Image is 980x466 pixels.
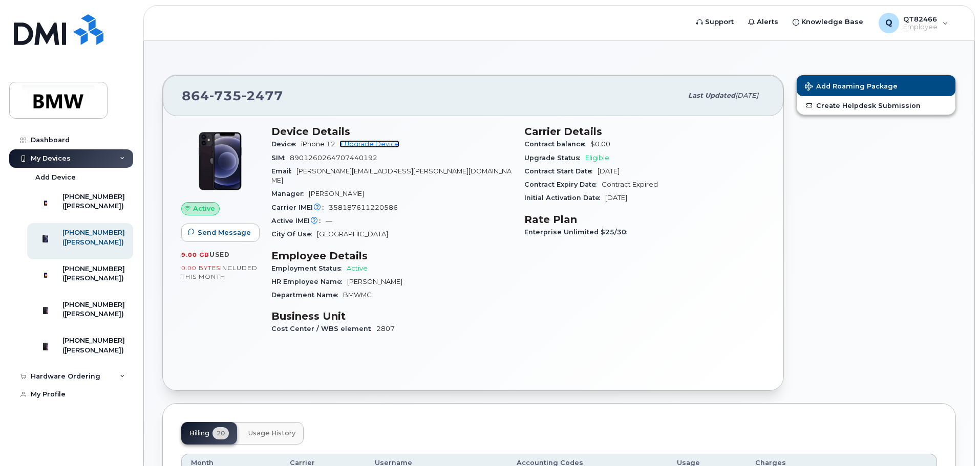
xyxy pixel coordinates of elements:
[271,204,329,211] span: Carrier IMEI
[524,125,765,138] h3: Carrier Details
[248,429,295,437] span: Usage History
[271,125,512,138] h3: Device Details
[189,130,251,192] img: iPhone_12.jpg
[193,204,215,213] span: Active
[347,264,368,272] span: Active
[347,278,402,285] span: [PERSON_NAME]
[271,250,512,262] h3: Employee Details
[290,154,377,162] span: 8901260264707440192
[317,230,388,238] span: [GEOGRAPHIC_DATA]
[271,140,301,148] span: Device
[271,217,326,225] span: Active IMEI
[688,92,735,99] span: Last updated
[585,154,609,162] span: Eligible
[271,154,290,162] span: SIM
[301,140,335,148] span: iPhone 12
[198,228,251,237] span: Send Message
[339,140,399,148] a: + Upgrade Device
[605,194,627,202] span: [DATE]
[735,92,758,99] span: [DATE]
[329,204,398,211] span: 358187611220586
[326,217,332,225] span: —
[524,213,765,226] h3: Rate Plan
[797,75,955,96] button: Add Roaming Package
[271,325,376,332] span: Cost Center / WBS element
[242,88,283,103] span: 2477
[181,264,220,272] span: 0.00 Bytes
[598,167,620,175] span: [DATE]
[376,325,395,332] span: 2807
[524,228,632,236] span: Enterprise Unlimited $25/30
[524,154,585,162] span: Upgrade Status
[524,181,602,188] span: Contract Expiry Date
[271,167,512,184] span: [PERSON_NAME][EMAIL_ADDRESS][PERSON_NAME][DOMAIN_NAME]
[181,224,260,242] button: Send Message
[524,140,590,148] span: Contract balance
[209,88,242,103] span: 735
[271,310,512,322] h3: Business Unit
[209,251,230,258] span: used
[935,421,972,458] iframe: Messenger Launcher
[602,181,658,188] span: Contract Expired
[309,190,364,197] span: [PERSON_NAME]
[182,88,283,103] span: 864
[181,251,209,258] span: 9.00 GB
[590,140,610,148] span: $0.00
[805,82,898,92] span: Add Roaming Package
[524,194,605,202] span: Initial Activation Date
[797,96,955,115] a: Create Helpdesk Submission
[343,291,372,299] span: BMWMC
[271,167,296,175] span: Email
[271,190,309,197] span: Manager
[271,278,347,285] span: HR Employee Name
[524,167,598,175] span: Contract Start Date
[271,291,343,299] span: Department Name
[271,264,347,272] span: Employment Status
[271,230,317,238] span: City Of Use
